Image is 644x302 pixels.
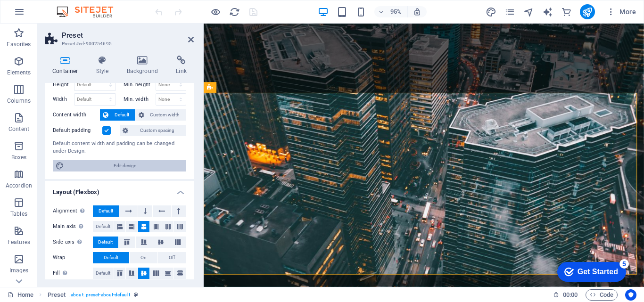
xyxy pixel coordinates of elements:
[586,289,618,301] button: Code
[53,109,100,121] label: Content width
[570,291,571,298] span: :
[486,6,497,17] button: design
[158,252,186,263] button: Off
[96,221,110,232] span: Default
[603,4,640,19] button: More
[169,252,175,263] span: Off
[53,97,74,102] label: Width
[131,125,183,136] span: Custom spacing
[53,237,93,248] label: Side axis
[130,252,157,263] button: On
[93,221,114,232] button: Default
[111,109,132,121] span: Default
[388,6,404,17] h6: 95%
[229,6,240,17] button: reload
[11,154,27,161] p: Boxes
[210,6,221,17] button: Click here to leave preview mode and continue editing
[561,6,572,17] button: commerce
[523,6,535,17] button: navigator
[8,5,76,24] div: Get Started 5 items remaining, 0% complete
[53,125,102,136] label: Default padding
[606,7,636,16] span: More
[54,6,125,17] img: Editor Logo
[45,181,194,198] h4: Layout (Flexbox)
[136,109,186,121] button: Custom width
[590,289,613,301] span: Code
[70,2,79,11] div: 5
[124,82,156,87] label: Min. height
[542,7,553,17] i: AI Writer
[53,268,93,279] label: Fill
[28,10,68,19] div: Get Started
[45,56,89,75] h4: Container
[229,7,240,17] i: Reload page
[553,289,578,301] h6: Session time
[93,205,119,217] button: Default
[100,109,135,121] button: Default
[93,268,114,279] button: Default
[580,4,595,19] button: publish
[504,6,516,17] button: pages
[582,7,593,17] i: Publish
[89,56,120,75] h4: Style
[9,267,29,274] p: Images
[67,160,183,171] span: Edit design
[93,252,129,263] button: Default
[69,289,130,301] span: . about .preset-about-default
[53,140,186,155] div: Default content width and padding can be changed under Design.
[486,7,496,17] i: Design (Ctrl+Alt+Y)
[8,125,29,133] p: Content
[48,289,138,301] nav: breadcrumb
[120,125,186,136] button: Custom spacing
[53,252,93,263] label: Wrap
[7,69,31,76] p: Elements
[53,160,186,171] button: Edit design
[53,205,93,217] label: Alignment
[96,268,110,279] span: Default
[93,237,118,248] button: Default
[523,7,534,17] i: Navigator
[134,292,138,297] i: This element is a customizable preset
[140,252,147,263] span: On
[8,289,33,301] a: Click to cancel selection. Double-click to open Pages
[504,7,515,17] i: Pages (Ctrl+Alt+S)
[374,6,408,17] button: 95%
[48,289,66,301] span: Click to select. Double-click to edit
[62,31,194,40] h2: Preset
[62,40,175,48] h3: Preset #ed-900254695
[169,56,194,75] h4: Link
[124,97,156,102] label: Min. width
[6,182,32,189] p: Accordion
[561,7,572,17] i: Commerce
[7,41,31,48] p: Favorites
[99,205,113,217] span: Default
[413,8,421,16] i: On resize automatically adjust zoom level to fit chosen device.
[625,289,636,301] button: Usercentrics
[53,82,74,87] label: Height
[10,210,27,218] p: Tables
[53,221,93,232] label: Main axis
[104,252,118,263] span: Default
[542,6,553,17] button: text_generator
[8,238,30,246] p: Features
[98,237,113,248] span: Default
[563,289,578,301] span: 00 00
[147,109,183,121] span: Custom width
[7,97,31,105] p: Columns
[120,56,169,75] h4: Background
